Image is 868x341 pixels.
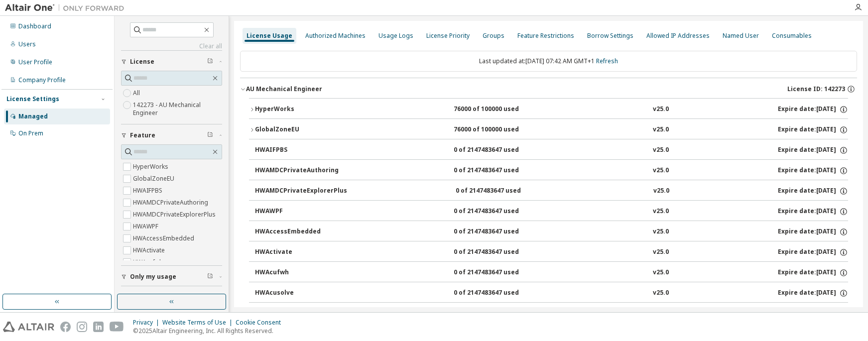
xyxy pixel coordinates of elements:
[130,273,176,281] span: Only my usage
[130,131,155,139] span: Feature
[133,232,196,244] label: HWAccessEmbedded
[517,32,574,40] div: Feature Restrictions
[778,227,848,236] div: Expire date: [DATE]
[305,32,366,40] div: Authorized Machines
[653,268,669,277] div: v25.0
[653,187,669,196] div: v25.0
[454,125,543,134] div: 76000 of 100000 used
[133,256,165,268] label: HWAcufwh
[653,248,669,257] div: v25.0
[246,85,322,93] div: AU Mechanical Engineer
[255,262,848,284] button: HWAcufwh0 of 2147483647 usedv25.0Expire date:[DATE]
[255,303,848,325] button: HWAcutrace0 of 2147483647 usedv25.0Expire date:[DATE]
[133,244,167,256] label: HWActivate
[133,197,210,209] label: HWAMDCPrivateAuthoring
[249,99,848,120] button: HyperWorks76000 of 100000 usedv25.0Expire date:[DATE]
[18,40,36,48] div: Users
[255,180,848,202] button: HWAMDCPrivateExplorerPlus0 of 2147483647 usedv25.0Expire date:[DATE]
[255,105,345,114] div: HyperWorks
[18,129,43,137] div: On Prem
[454,105,543,114] div: 76000 of 100000 used
[60,322,71,332] img: facebook.svg
[778,146,848,155] div: Expire date: [DATE]
[255,139,848,161] button: HWAIFPBS0 of 2147483647 usedv25.0Expire date:[DATE]
[454,227,543,236] div: 0 of 2147483647 used
[133,221,160,232] label: HWAWPF
[778,187,848,196] div: Expire date: [DATE]
[255,207,345,216] div: HWAWPF
[778,248,848,257] div: Expire date: [DATE]
[483,32,504,40] div: Groups
[255,187,347,196] div: HWAMDCPrivateExplorerPlus
[133,87,142,99] label: All
[121,266,222,288] button: Only my usage
[454,248,543,257] div: 0 of 2147483647 used
[255,201,848,223] button: HWAWPF0 of 2147483647 usedv25.0Expire date:[DATE]
[378,32,413,40] div: Usage Logs
[255,282,848,304] button: HWAcusolve0 of 2147483647 usedv25.0Expire date:[DATE]
[454,146,543,155] div: 0 of 2147483647 used
[454,166,543,175] div: 0 of 2147483647 used
[207,131,213,139] span: Clear filter
[587,32,633,40] div: Borrow Settings
[121,124,222,146] button: Feature
[133,209,218,221] label: HWAMDCPrivateExplorerPlus
[18,113,48,120] div: Managed
[778,125,848,134] div: Expire date: [DATE]
[255,125,345,134] div: GlobalZoneEU
[653,289,669,298] div: v25.0
[653,105,669,114] div: v25.0
[247,32,292,40] div: License Usage
[778,166,848,175] div: Expire date: [DATE]
[240,78,857,100] button: AU Mechanical EngineerLicense ID: 142273
[454,268,543,277] div: 0 of 2147483647 used
[240,51,857,72] div: Last updated at: [DATE] 07:42 AM GMT+1
[778,268,848,277] div: Expire date: [DATE]
[778,105,848,114] div: Expire date: [DATE]
[18,76,66,84] div: Company Profile
[249,119,848,141] button: GlobalZoneEU76000 of 100000 usedv25.0Expire date:[DATE]
[426,32,470,40] div: License Priority
[93,322,104,332] img: linkedin.svg
[454,207,543,216] div: 0 of 2147483647 used
[162,319,236,327] div: Website Terms of Use
[207,58,213,66] span: Clear filter
[255,227,345,236] div: HWAccessEmbedded
[454,289,543,298] div: 0 of 2147483647 used
[130,58,154,66] span: License
[5,3,129,13] img: Altair One
[778,207,848,216] div: Expire date: [DATE]
[77,322,87,332] img: instagram.svg
[121,42,222,50] a: Clear all
[121,51,222,73] button: License
[3,322,54,332] img: altair_logo.svg
[236,319,287,327] div: Cookie Consent
[133,173,176,185] label: GlobalZoneEU
[133,319,162,327] div: Privacy
[653,227,669,236] div: v25.0
[255,248,345,257] div: HWActivate
[653,125,669,134] div: v25.0
[255,268,345,277] div: HWAcufwh
[110,322,124,332] img: youtube.svg
[723,32,759,40] div: Named User
[6,95,59,103] div: License Settings
[133,185,164,197] label: HWAIFPBS
[778,289,848,298] div: Expire date: [DATE]
[646,32,710,40] div: Allowed IP Addresses
[653,166,669,175] div: v25.0
[255,160,848,182] button: HWAMDCPrivateAuthoring0 of 2147483647 usedv25.0Expire date:[DATE]
[456,187,545,196] div: 0 of 2147483647 used
[255,289,345,298] div: HWAcusolve
[596,57,618,65] a: Refresh
[133,161,170,173] label: HyperWorks
[255,221,848,243] button: HWAccessEmbedded0 of 2147483647 usedv25.0Expire date:[DATE]
[207,273,213,281] span: Clear filter
[772,32,812,40] div: Consumables
[787,85,845,93] span: License ID: 142273
[255,241,848,263] button: HWActivate0 of 2147483647 usedv25.0Expire date:[DATE]
[255,166,345,175] div: HWAMDCPrivateAuthoring
[133,327,287,335] p: © 2025 Altair Engineering, Inc. All Rights Reserved.
[255,146,345,155] div: HWAIFPBS
[653,207,669,216] div: v25.0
